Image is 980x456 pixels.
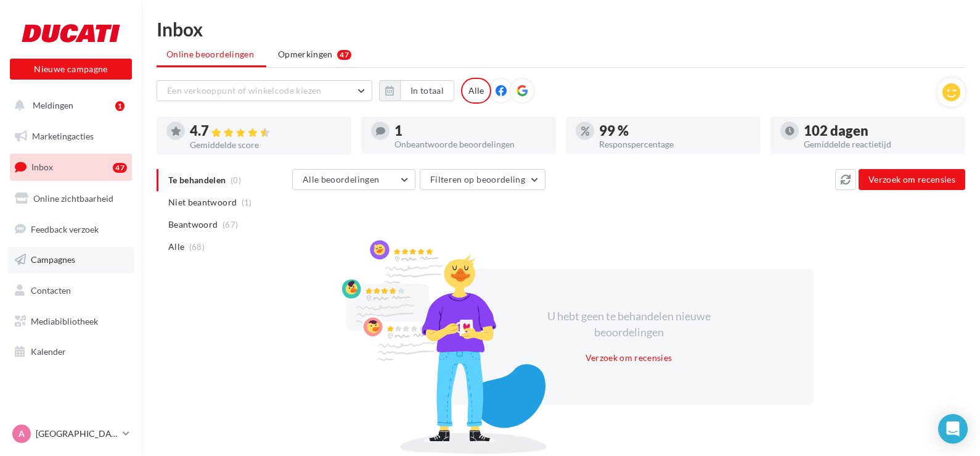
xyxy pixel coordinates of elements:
[190,124,341,138] div: 4.7
[33,100,73,110] span: Meldingen
[278,48,333,60] span: Opmerkingen
[394,124,546,138] div: 1
[242,197,252,207] span: (1)
[10,422,132,446] a: A [GEOGRAPHIC_DATA]
[379,80,454,101] button: In totaal
[18,428,25,440] span: A
[157,20,965,38] div: Inbox
[337,50,351,60] div: 47
[36,428,118,440] p: [GEOGRAPHIC_DATA]
[804,140,955,149] div: Gemiddelde reactietijd
[33,193,113,204] span: Online zichtbaarheid
[168,241,184,253] span: Alle
[7,93,129,118] button: Meldingen 1
[400,80,454,101] button: In totaal
[189,242,205,252] span: (68)
[599,140,751,149] div: Responspercentage
[10,59,132,80] button: Nieuwe campagne
[7,309,134,334] a: Mediabibliotheek
[581,350,677,365] button: Verzoek om recensies
[190,141,341,149] div: Gemiddelde score
[7,123,134,149] a: Marketingacties
[292,169,415,190] button: Alle beoordelingen
[859,169,965,190] button: Verzoek om recensies
[7,186,134,212] a: Online zichtbaarheid
[31,223,99,234] span: Feedback verzoek
[7,217,134,243] a: Feedback verzoek
[113,163,127,173] div: 47
[115,101,125,111] div: 1
[223,220,238,230] span: (67)
[31,285,71,296] span: Contacten
[167,85,322,96] span: Een verkooppunt of winkelcode kiezen
[7,339,134,365] a: Kalender
[7,154,134,180] a: Inbox47
[31,346,66,357] span: Kalender
[7,247,134,273] a: Campagnes
[461,78,491,104] div: Alle
[7,278,134,304] a: Contacten
[599,124,751,138] div: 99 %
[938,414,968,444] div: Open Intercom Messenger
[303,174,379,184] span: Alle beoordelingen
[168,196,237,209] span: Niet beantwoord
[157,80,372,101] button: Een verkooppunt of winkelcode kiezen
[804,124,955,138] div: 102 dagen
[32,131,94,141] span: Marketingacties
[31,162,53,172] span: Inbox
[394,140,546,149] div: Onbeantwoorde beoordelingen
[168,218,218,231] span: Beantwoord
[420,169,545,190] button: Filteren op beoordeling
[31,254,75,265] span: Campagnes
[523,309,735,340] div: U hebt geen te behandelen nieuwe beoordelingen
[31,316,98,326] span: Mediabibliotheek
